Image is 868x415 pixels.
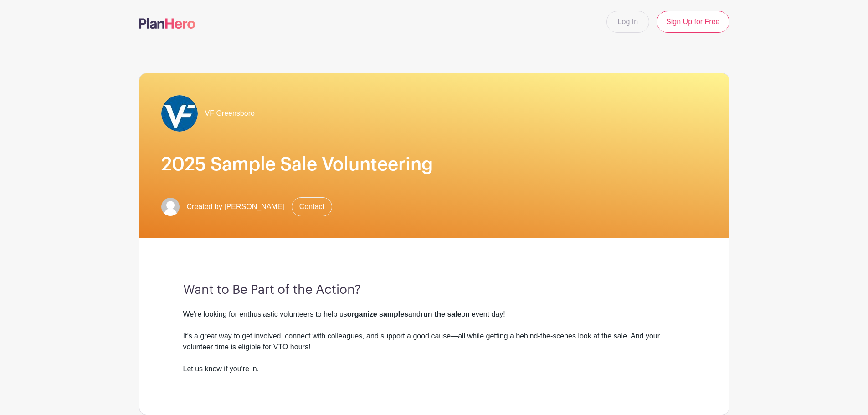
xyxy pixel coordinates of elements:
[187,201,284,212] span: Created by [PERSON_NAME]
[205,108,255,119] span: VF Greensboro
[347,310,408,318] strong: organize samples
[161,154,707,175] h1: 2025 Sample Sale Volunteering
[183,309,685,364] div: We're looking for enthusiastic volunteers to help us and on event day! It’s a great way to get in...
[161,198,180,216] img: default-ce2991bfa6775e67f084385cd625a349d9dcbb7a52a09fb2fda1e96e2d18dcdb.png
[421,310,462,318] strong: run the sale
[139,18,195,29] img: logo-507f7623f17ff9eddc593b1ce0a138ce2505c220e1c5a4e2b4648c50719b7d32.svg
[606,11,649,33] a: Log In
[292,197,332,216] a: Contact
[183,364,685,385] div: Let us know if you're in.
[183,282,685,298] h3: Want to Be Part of the Action?
[657,11,729,33] a: Sign Up for Free
[161,95,198,132] img: VF_Icon_FullColor_CMYK-small.jpg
